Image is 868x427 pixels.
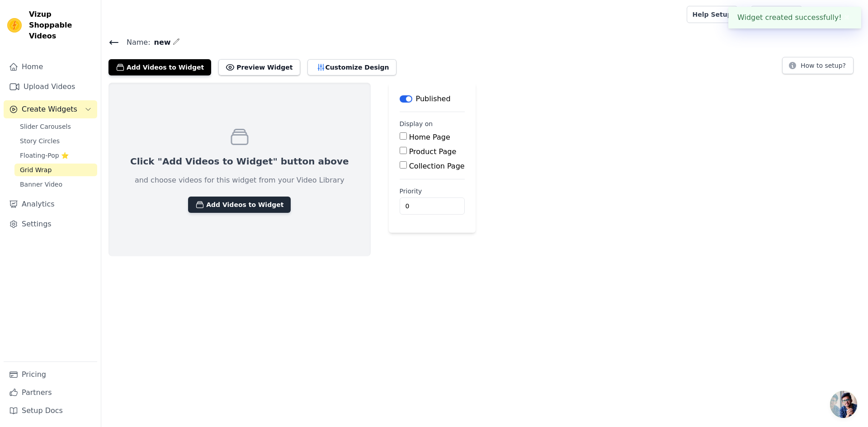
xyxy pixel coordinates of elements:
span: Floating-Pop ⭐ [20,151,69,160]
a: Story Circles [14,135,97,147]
span: Grid Wrap [20,165,52,174]
button: Preview Widget [218,59,300,75]
span: Slider Carousels [20,122,71,131]
a: Slider Carousels [14,120,97,133]
a: Banner Video [14,178,97,191]
label: Home Page [409,133,450,141]
span: Story Circles [20,136,60,145]
span: Vizup Shoppable Videos [29,9,94,42]
button: Z Zaab Lux [810,6,861,23]
a: Open chat [830,391,857,418]
a: Setup Docs [4,402,97,420]
span: Banner Video [20,180,62,189]
a: Analytics [4,195,97,213]
button: Add Videos to Widget [108,59,211,75]
a: Settings [4,215,97,233]
a: Partners [4,384,97,402]
a: Grid Wrap [14,164,97,176]
img: Vizup [7,18,22,33]
p: Published [416,94,451,104]
button: How to setup? [782,57,854,74]
p: Click "Add Videos to Widget" button above [130,155,349,168]
a: Floating-Pop ⭐ [14,149,97,162]
span: new [151,37,171,48]
p: and choose videos for this widget from your Video Library [135,175,344,186]
a: Pricing [4,366,97,384]
button: Close [842,12,852,23]
button: Customize Design [307,59,396,75]
label: Priority [400,187,465,196]
div: Edit Name [173,36,180,48]
p: Zaab Lux [824,6,861,23]
a: Upload Videos [4,78,97,96]
a: Book Demo [750,6,802,23]
div: Widget created successfully! [728,7,861,28]
span: Create Widgets [22,104,77,115]
a: How to setup? [782,63,854,72]
label: Collection Page [409,162,465,170]
label: Product Page [409,147,457,156]
span: Name: [119,37,151,48]
button: Create Widgets [4,100,97,118]
button: Add Videos to Widget [188,197,291,213]
a: Home [4,58,97,76]
legend: Display on [400,119,433,128]
a: Help Setup [687,6,738,23]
